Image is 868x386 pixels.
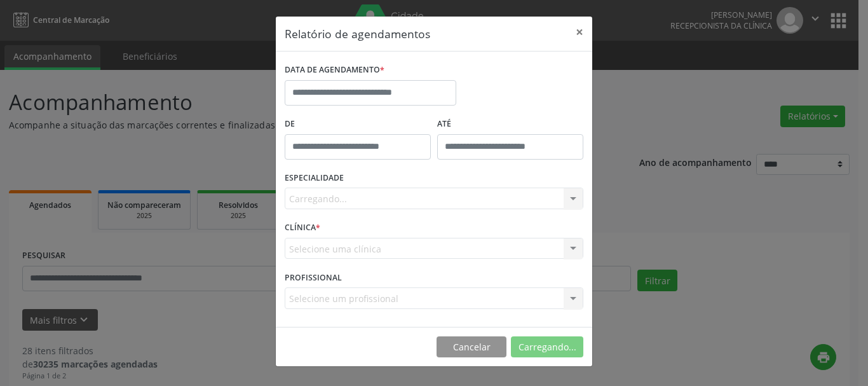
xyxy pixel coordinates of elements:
label: DATA DE AGENDAMENTO [285,60,384,80]
button: Close [567,17,592,48]
label: ATÉ [437,114,583,134]
button: Carregando... [511,336,583,358]
label: ESPECIALIDADE [285,169,344,188]
button: Cancelar [437,336,506,358]
label: CLÍNICA [285,218,320,238]
label: PROFISSIONAL [285,268,342,287]
label: De [285,114,431,134]
h5: Relatório de agendamentos [285,25,430,42]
